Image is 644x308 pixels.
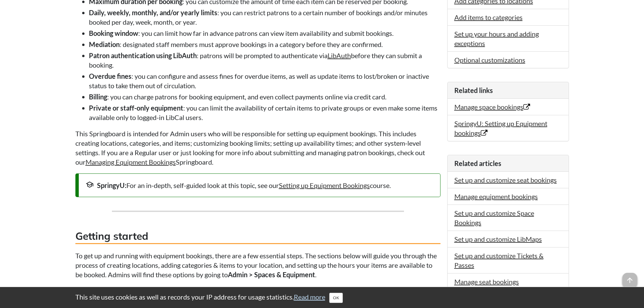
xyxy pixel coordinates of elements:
a: Set up your hours and adding exceptions [454,30,539,47]
li: : you can limit how far in advance patrons can view item availability and submit bookings. [89,28,440,38]
strong: Booking window [89,29,138,37]
strong: Patron authentication using LibAuth [89,51,197,60]
a: Managing Equipment Bookings [86,158,176,166]
strong: Private or staff-only equipment [89,104,183,112]
a: Manage equipment bookings [454,192,538,200]
strong: SpringyU: [97,181,126,189]
span: Related articles [454,159,501,167]
a: LibAuth [328,51,351,60]
p: To get up and running with equipment bookings, there are a few essential steps. The sections belo... [75,251,440,279]
strong: Overdue fines [89,72,132,80]
strong: Billing [89,93,107,101]
a: arrow_upward [622,274,637,282]
a: Set up and customize Tickets & Passes [454,252,544,269]
button: Close [329,293,343,303]
strong: Mediation [89,40,120,48]
li: : you can restrict patrons to a certain number of bookings and/or minutes booked per day, week, m... [89,8,440,27]
span: school [86,181,94,189]
div: This site uses cookies as well as records your IP address for usage statistics. [69,292,576,303]
a: Manage seat bookings [454,278,519,286]
li: : you can configure and assess fines for overdue items, as well as update items to lost/broken or... [89,71,440,90]
strong: Daily, weekly, monthly, and/or yearly limits [89,8,217,17]
a: Set up and customize seat bookings [454,176,557,184]
a: Set up and customize LibMaps [454,235,542,243]
a: Manage space bookings [454,103,530,111]
span: arrow_upward [622,273,637,288]
a: Read more [294,293,325,301]
li: : you can limit the availability of certain items to private groups or even make some items avail... [89,103,440,122]
li: : designated staff members must approve bookings in a category before they are confirmed. [89,40,440,49]
div: For an in-depth, self-guided look at this topic, see our course. [86,181,433,190]
a: Add items to categories [454,13,523,21]
a: SpringyU: Setting up Equipment bookings [454,119,547,137]
p: This Springboard is intended for Admin users who will be responsible for setting up equipment boo... [75,129,440,167]
li: : you can charge patrons for booking equipment, and even collect payments online via credit card. [89,92,440,101]
h3: Getting started [75,229,440,244]
a: Setting up Equipment Bookings [279,181,370,189]
strong: Admin > Spaces & Equipment [228,270,315,279]
a: Set up and customize Space Bookings [454,209,534,227]
li: : patrons will be prompted to authenticate via before they can submit a booking. [89,51,440,70]
a: Optional customizations [454,56,525,64]
span: Related links [454,86,493,94]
